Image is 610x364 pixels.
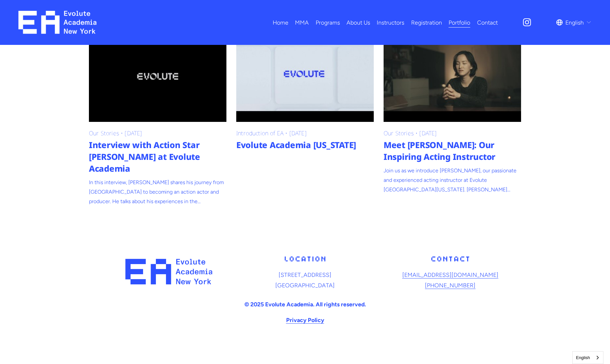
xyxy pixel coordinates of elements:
[522,17,532,27] a: Instagram
[425,280,475,291] a: [PHONE_NUMBER]
[384,139,521,163] a: Meet [PERSON_NAME]: Our Inspiring Acting Instructor
[477,17,498,28] a: Contact
[572,351,603,364] aside: Language selected: English
[89,35,521,211] section: Videos
[384,30,521,122] a: Meet Claire Hsu: Our Inspiring Acting Instructor
[384,130,521,136] div: • [DATE]
[18,11,97,34] img: EA
[89,129,119,137] a: Our Stories
[295,17,309,28] a: folder dropdown
[89,139,226,175] a: Interview with Action Star [PERSON_NAME] at Evolute Academia
[402,270,498,280] a: [EMAIL_ADDRESS][DOMAIN_NAME]
[377,17,404,28] a: Instructors
[236,129,284,137] a: Introduction of EA
[89,30,226,122] a: Interview with Action Star Joe Suba at Evolute Academia
[236,130,374,136] div: • [DATE]
[244,301,366,308] strong: © 2025 Evolute Academia. All rights reserved.
[89,178,226,206] p: In this interview, [PERSON_NAME] shares his journey from [GEOGRAPHIC_DATA] to becoming an action ...
[286,315,324,325] a: Privacy Policy
[556,17,592,28] div: language picker
[449,17,470,28] a: Portfolio
[384,166,521,194] p: Join us as we introduce [PERSON_NAME], our passionate and experienced acting instructor at Evolut...
[411,17,442,28] a: Registration
[316,17,340,28] a: folder dropdown
[565,17,584,28] span: English
[347,17,370,28] a: About Us
[295,17,309,28] span: MMA
[273,17,288,28] a: Home
[234,270,376,290] p: [STREET_ADDRESS] [GEOGRAPHIC_DATA]
[316,17,340,28] span: Programs
[89,130,226,136] div: • [DATE]
[236,139,374,151] a: Evolute Academia [US_STATE]
[384,129,414,137] a: Our Stories
[286,316,324,323] strong: Privacy Policy
[236,30,374,122] a: Evolute Academia New York
[573,352,603,364] a: English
